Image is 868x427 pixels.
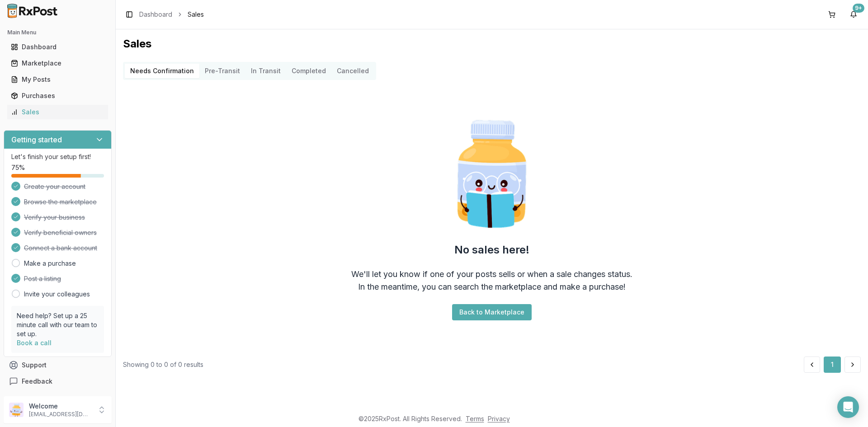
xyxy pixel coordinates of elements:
div: In the meantime, you can search the marketplace and make a purchase! [358,281,626,293]
span: Sales [188,10,204,19]
button: Needs Confirmation [125,64,199,78]
h2: Main Menu [7,29,108,36]
button: Marketplace [4,56,112,70]
div: Purchases [11,91,104,100]
h2: No sales here! [454,243,529,257]
div: Dashboard [11,42,104,52]
p: [EMAIL_ADDRESS][DOMAIN_NAME] [29,411,92,418]
span: Create your account [24,182,85,191]
button: Sales [4,105,112,119]
a: Book a call [17,339,52,347]
button: Support [4,357,112,373]
span: Verify beneficial owners [24,228,97,237]
button: Back to Marketplace [452,304,532,320]
a: Sales [7,104,108,120]
img: User avatar [9,403,24,417]
nav: breadcrumb [139,10,204,19]
a: Dashboard [139,10,172,19]
a: Purchases [7,88,108,104]
a: Marketplace [7,55,108,71]
div: My Posts [11,75,104,84]
button: Feedback [4,373,112,389]
p: Welcome [29,402,92,411]
span: Connect a bank account [24,244,97,253]
span: Verify your business [24,213,85,222]
div: Marketplace [11,59,104,68]
button: Dashboard [4,40,112,54]
h3: Getting started [11,134,62,145]
h1: Sales [123,37,861,51]
button: My Posts [4,72,112,87]
button: 9+ [846,7,861,22]
span: Post a listing [24,274,61,283]
a: My Posts [7,71,108,88]
button: Completed [286,64,331,78]
button: Purchases [4,89,112,103]
div: 9+ [853,4,864,13]
div: Showing 0 to 0 of 0 results [123,360,203,369]
div: We'll let you know if one of your posts sells or when a sale changes status. [351,268,632,281]
p: Need help? Set up a 25 minute call with our team to set up. [17,311,99,338]
span: Browse the marketplace [24,197,97,206]
button: Pre-Transit [199,64,245,78]
a: Invite your colleagues [24,290,90,299]
a: Make a purchase [24,259,76,268]
a: Terms [466,415,484,422]
span: 75 % [11,163,25,172]
button: In Transit [245,64,286,78]
div: Open Intercom Messenger [837,396,859,418]
a: Dashboard [7,39,108,55]
p: Let's finish your setup first! [11,152,104,161]
button: Cancelled [331,64,374,78]
a: Privacy [488,415,510,422]
button: 1 [824,357,841,373]
div: Sales [11,108,104,117]
img: Smart Pill Bottle [434,116,550,232]
img: RxPost Logo [4,4,61,18]
span: Feedback [22,377,52,386]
